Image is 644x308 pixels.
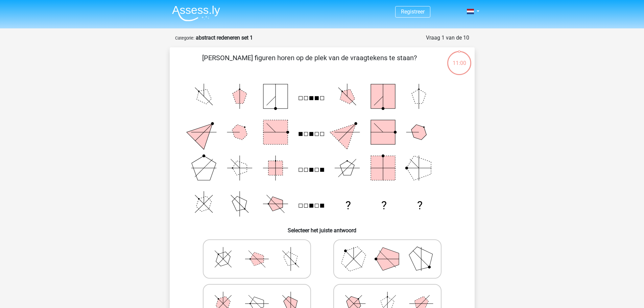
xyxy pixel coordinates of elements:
text: ? [381,199,386,212]
text: ? [345,199,351,212]
div: 11:00 [447,50,472,67]
div: Vraag 1 van de 10 [426,34,469,42]
img: Assessly [172,5,220,21]
small: Categorie: [175,35,194,41]
h6: Selecteer het juiste antwoord [181,222,464,234]
strong: abstract redeneren set 1 [196,34,253,41]
a: Registreer [401,8,425,15]
p: [PERSON_NAME] figuren horen op de plek van de vraagtekens te staan? [181,53,438,73]
text: ? [417,199,423,212]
